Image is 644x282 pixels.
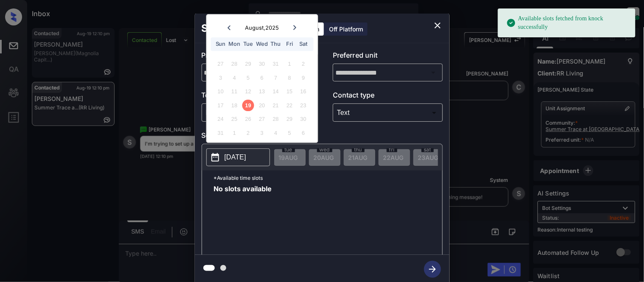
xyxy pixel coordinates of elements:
div: month 2025-08 [209,57,315,140]
div: Not available Friday, September 5th, 2025 [284,127,295,139]
h2: Schedule Tour [195,14,281,43]
div: Not available Monday, July 28th, 2025 [229,59,240,70]
div: Available slots fetched from knock successfully [506,11,629,35]
div: Text [335,106,441,120]
div: Not available Tuesday, August 26th, 2025 [242,114,254,125]
div: Not available Sunday, August 31st, 2025 [215,127,226,139]
p: Select slot [202,130,443,144]
div: Not available Saturday, August 30th, 2025 [298,114,309,125]
div: Not available Monday, August 18th, 2025 [229,100,240,111]
div: Not available Saturday, August 16th, 2025 [298,86,309,98]
div: Mon [229,39,240,50]
div: Wed [256,39,268,50]
div: In Person [204,106,309,120]
div: Thu [270,39,281,50]
div: Not available Thursday, August 21st, 2025 [270,100,281,111]
p: Tour type [202,90,312,103]
div: Not available Tuesday, September 2nd, 2025 [242,127,254,139]
div: Not available Monday, August 4th, 2025 [229,72,240,84]
div: Not available Sunday, August 24th, 2025 [215,114,226,125]
div: Not available Wednesday, September 3rd, 2025 [256,127,268,139]
div: Not available Saturday, September 6th, 2025 [298,127,309,139]
div: Sat [298,39,309,50]
div: Not available Wednesday, August 13th, 2025 [256,86,268,98]
p: *Available time slots [214,170,442,185]
div: Tue [242,39,254,50]
div: Not available Friday, August 22nd, 2025 [284,100,295,111]
div: Not available Sunday, July 27th, 2025 [215,59,226,70]
div: Not available Thursday, August 28th, 2025 [270,114,281,125]
div: Not available Friday, August 29th, 2025 [284,114,295,125]
button: close [429,17,446,34]
div: Not available Wednesday, August 27th, 2025 [256,114,268,125]
div: Not available Saturday, August 2nd, 2025 [298,59,309,70]
div: Not available Thursday, July 31st, 2025 [270,59,281,70]
div: Not available Wednesday, August 6th, 2025 [256,72,268,84]
div: Not available Tuesday, August 5th, 2025 [242,72,254,84]
div: Not available Friday, August 15th, 2025 [284,86,295,98]
div: Not available Friday, August 8th, 2025 [284,72,295,84]
div: Not available Sunday, August 10th, 2025 [215,86,226,98]
div: Not available Saturday, August 23rd, 2025 [298,100,309,111]
div: Not available Wednesday, August 20th, 2025 [256,100,268,111]
div: Not available Monday, August 25th, 2025 [229,114,240,125]
div: Not available Tuesday, July 29th, 2025 [242,59,254,70]
div: Not available Sunday, August 3rd, 2025 [215,72,226,84]
div: Not available Saturday, August 9th, 2025 [298,72,309,84]
div: Not available Sunday, August 17th, 2025 [215,100,226,111]
div: Not available Friday, August 1st, 2025 [284,59,295,70]
div: Not available Monday, August 11th, 2025 [229,86,240,98]
span: No slots available [214,185,272,253]
p: Contact type [333,90,443,103]
div: Sun [215,39,226,50]
div: Not available Tuesday, August 12th, 2025 [242,86,254,98]
div: Not available Thursday, August 7th, 2025 [270,72,281,84]
p: Preferred community [202,50,312,64]
div: Not available Wednesday, July 30th, 2025 [256,59,268,70]
div: Not available Tuesday, August 19th, 2025 [242,100,254,111]
p: Preferred unit [333,50,443,64]
div: Not available Thursday, August 14th, 2025 [270,86,281,98]
div: Off Platform [325,22,368,36]
p: [DATE] [225,152,246,162]
div: Not available Thursday, September 4th, 2025 [270,127,281,139]
div: Not available Monday, September 1st, 2025 [229,127,240,139]
button: [DATE] [206,148,270,166]
div: Fri [284,39,295,50]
